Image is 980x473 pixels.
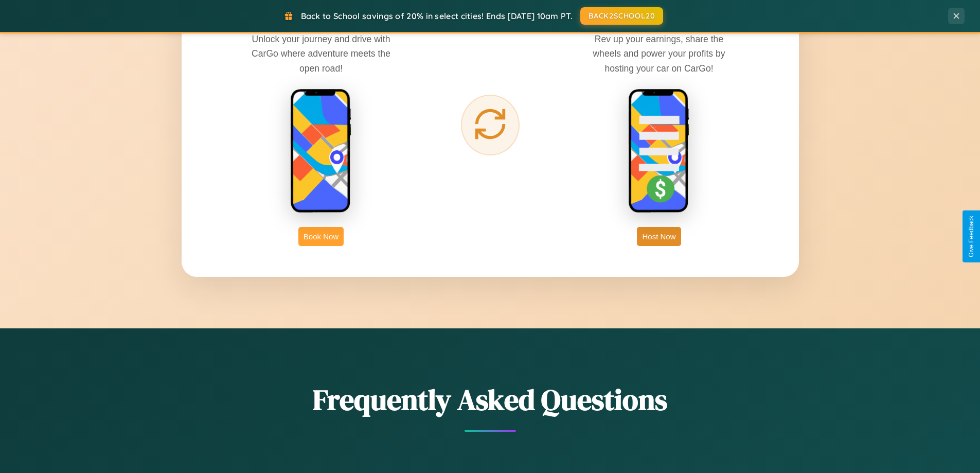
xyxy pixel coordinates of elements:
p: Rev up your earnings, share the wheels and power your profits by hosting your car on CarGo! [582,32,736,75]
button: Book Now [298,227,344,246]
p: Unlock your journey and drive with CarGo where adventure meets the open road! [244,32,398,75]
img: host phone [628,89,690,214]
button: BACK2SCHOOL20 [580,7,663,25]
div: Give Feedback [968,216,975,257]
span: Back to School savings of 20% in select cities! Ends [DATE] 10am PT. [301,11,573,21]
h2: Frequently Asked Questions [182,380,799,419]
img: rent phone [290,89,352,214]
button: Host Now [637,227,681,246]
